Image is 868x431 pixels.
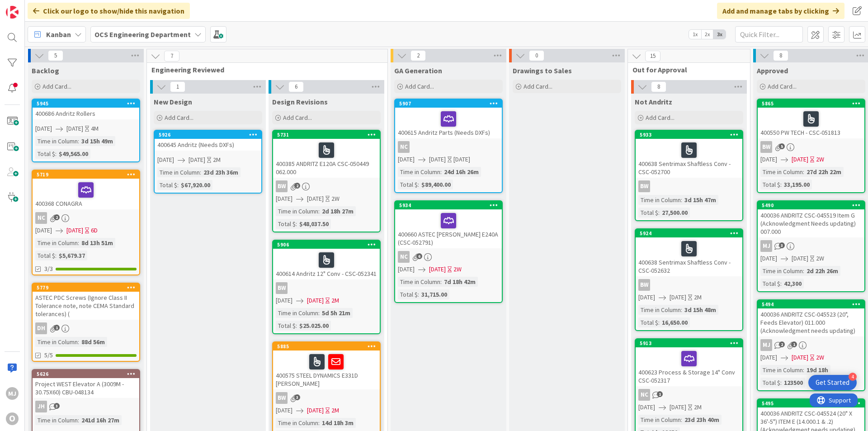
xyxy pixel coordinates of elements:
div: 5934400660 ASTEC [PERSON_NAME] E240A (CSC-052791) [395,201,502,248]
div: Total $ [35,251,55,260]
div: $89,400.00 [419,180,453,189]
span: [DATE] [638,293,655,302]
span: 15 [645,51,660,62]
span: 2 [54,214,60,220]
span: Drawings to Sales [513,66,572,75]
div: BW [276,180,288,192]
div: 4M [91,124,99,133]
div: Time in Column [760,365,803,375]
span: Add Card... [646,114,675,122]
div: 19d 18h [804,365,830,375]
div: NC [636,389,742,401]
div: MJ [758,339,864,351]
div: Time in Column [398,277,440,287]
span: 2x [701,30,713,39]
div: 5933 [636,131,742,139]
span: : [440,167,442,177]
span: 1 [170,81,185,92]
div: 400385 ANDRITZ E120A CSC-050449 062.000 [273,139,380,178]
div: MJ [760,339,772,351]
span: : [318,206,320,216]
div: Total $ [398,180,418,189]
div: Open Get Started checklist, remaining modules: 4 [808,375,857,390]
span: : [200,167,201,177]
div: 23d 23h 40m [682,415,722,425]
div: BW [638,180,650,192]
div: 2M [694,403,702,412]
span: 5 [48,50,63,61]
div: Time in Column [638,415,681,425]
span: [DATE] [66,124,83,133]
div: BW [273,282,380,294]
div: 2W [453,265,462,274]
div: ASTEC PDC Screws (Ignore Class II Tolerance note, note CEMA Standard tolerances) ( [33,292,139,320]
span: 3/3 [44,264,53,274]
div: 5719 [33,171,139,179]
div: DH [35,322,47,334]
div: NC [398,251,410,263]
span: [DATE] [189,155,205,165]
div: Time in Column [35,415,78,425]
div: Time in Column [760,167,803,177]
span: 6 [288,81,304,92]
span: [DATE] [307,194,324,204]
div: Time in Column [760,266,803,276]
span: : [418,180,419,189]
div: 5907 [399,100,502,107]
div: 5906 [273,241,380,249]
div: 3d 15h 47m [682,195,718,205]
span: : [55,149,57,159]
div: Time in Column [276,206,318,216]
div: $48,037.50 [297,219,331,229]
span: [DATE] [760,254,777,263]
div: 5933400638 Sentrimax Shaftless Conv - CSC-052700 [636,131,742,178]
span: Add Card... [405,82,434,90]
div: BW [276,282,288,294]
div: Total $ [398,289,418,299]
span: : [780,279,782,289]
div: 27,500.00 [660,208,690,218]
div: 400623 Process & Storage 14" Conv CSC-052317 [636,347,742,386]
span: [DATE] [35,226,52,235]
span: Out for Approval [632,65,739,74]
div: 2W [331,194,340,204]
div: 5906400614 Andritz 12" Conv - CSC-052341 [273,241,380,279]
div: JH [35,401,47,412]
span: : [440,277,442,287]
div: 42,300 [782,279,804,289]
div: 5924400638 Sentrimax Shaftless Conv - CSC-052632 [636,229,742,276]
span: [DATE] [760,353,777,362]
span: Add Card... [283,114,312,122]
div: 2M [213,155,221,165]
div: 400638 Sentrimax Shaftless Conv - CSC-052632 [636,237,742,276]
div: 7d 18h 42m [442,277,478,287]
span: 5/5 [44,350,53,360]
div: 5913 [636,339,742,347]
span: Not Andritz [635,97,672,106]
span: : [296,321,297,331]
span: [DATE] [307,296,324,305]
span: [DATE] [307,406,324,415]
span: 1 [54,325,60,331]
span: 2 [779,341,785,347]
span: [DATE] [670,293,686,302]
div: 5494 [762,301,864,308]
div: NC [395,251,502,263]
div: NC [638,389,650,401]
div: 400660 ASTEC [PERSON_NAME] E240A (CSC-052791) [395,209,502,248]
div: 8d 13h 51m [79,238,115,248]
div: 5945400686 Andritz Rollers [33,99,139,119]
input: Quick Filter... [735,26,803,43]
span: : [296,219,297,229]
div: Total $ [638,317,658,327]
div: 3d 15h 49m [79,136,115,146]
span: [DATE] [792,155,808,164]
div: 5906 [277,242,380,248]
span: [DATE] [638,403,655,412]
span: [DATE] [792,353,808,362]
div: 5907 [395,99,502,108]
div: BW [636,180,742,192]
div: 5626Project WEST Elevator A (3009M - 30.75X60) CBU-048134 [33,370,139,398]
div: 16,650.00 [660,317,690,327]
span: [DATE] [276,406,292,415]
